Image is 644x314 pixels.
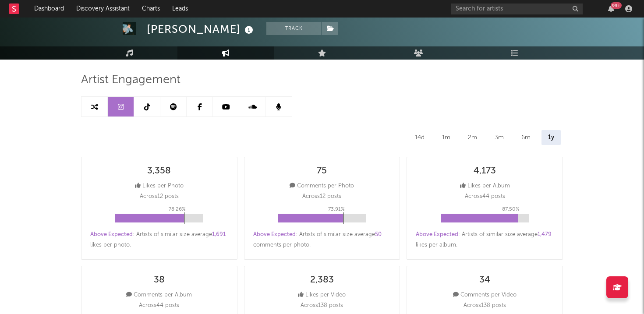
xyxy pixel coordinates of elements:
div: Likes per Video [298,290,346,300]
div: 75 [317,166,327,176]
div: 38 [154,275,165,286]
div: 2,383 [310,275,334,286]
div: Comments per Photo [290,181,354,191]
span: Artist Engagement [81,75,180,85]
div: Comments per Video [453,290,517,300]
p: 87.50 % [502,204,520,215]
div: 4,173 [474,166,496,176]
div: 3,358 [147,166,171,176]
div: 1m [435,130,457,145]
div: 1y [541,130,561,145]
div: 6m [515,130,537,145]
p: 78.26 % [169,204,186,215]
span: 1,691 [212,232,226,237]
div: Likes per Album [460,181,510,191]
div: Likes per Photo [135,181,184,191]
div: 14d [408,130,431,145]
button: Track [266,22,321,35]
p: Across 44 posts [139,300,179,311]
span: Above Expected [416,232,458,237]
p: Across 138 posts [301,300,343,311]
div: 3m [488,130,510,145]
span: 1,479 [538,232,552,237]
div: Comments per Album [126,290,192,300]
button: 99+ [608,5,614,12]
div: 99 + [611,2,622,9]
p: Across 44 posts [465,191,505,202]
p: Across 138 posts [464,300,506,311]
p: Across 12 posts [140,191,179,202]
p: Across 12 posts [302,191,341,202]
div: 2m [461,130,484,145]
div: [PERSON_NAME] [147,22,255,36]
div: : Artists of similar size average comments per photo . [253,229,391,250]
p: 73.91 % [328,204,345,215]
span: Above Expected [253,232,296,237]
span: Above Expected [90,232,133,237]
div: : Artists of similar size average likes per photo . [90,229,228,250]
div: 34 [479,275,490,286]
span: 50 [375,232,382,237]
div: : Artists of similar size average likes per album . [416,229,554,250]
input: Search for artists [451,4,583,14]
